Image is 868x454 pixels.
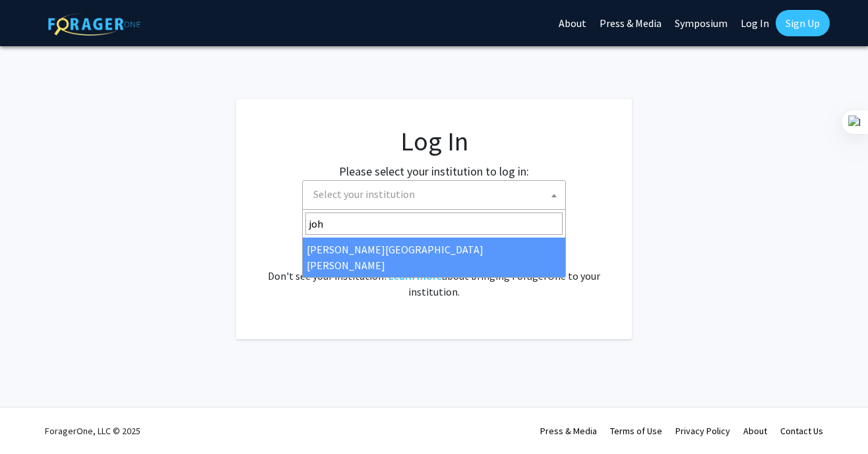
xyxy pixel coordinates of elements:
img: ForagerOne Logo [48,13,140,36]
li: [PERSON_NAME][GEOGRAPHIC_DATA][PERSON_NAME] [303,238,565,277]
label: Please select your institution to log in: [339,162,529,180]
a: Sign Up [776,10,830,36]
span: Select your institution [308,181,565,208]
div: ForagerOne, LLC © 2025 [45,408,140,454]
div: No account? . Don't see your institution? about bringing ForagerOne to your institution. [263,236,605,300]
a: Terms of Use [610,425,662,437]
h1: Log In [263,125,605,157]
input: Search [305,212,563,235]
span: Select your institution [302,180,566,210]
iframe: Chat [10,395,56,444]
a: Press & Media [540,425,597,437]
span: Select your institution [313,187,415,201]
